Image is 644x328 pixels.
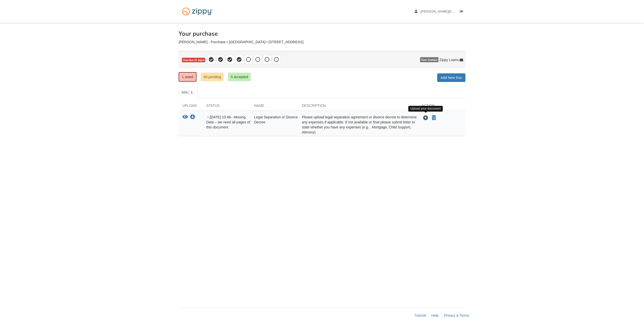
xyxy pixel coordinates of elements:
span: Zippy Loans [439,57,459,62]
a: Help [431,313,438,317]
div: Upload [179,103,203,111]
div: [PERSON_NAME] - Purchase • [GEOGRAPHIC_DATA] • [STREET_ADDRESS] [179,40,465,44]
a: 40 pending [201,73,224,81]
div: Please upload legal separation agreement or divorce decree to determine any expenses if applicabl... [298,115,418,135]
button: View Legal Separation or Divorce Decree [182,115,188,120]
span: 1 [189,90,195,95]
div: – Missing Data – we need all pages of this document [203,115,250,135]
a: Privacy & Terms [444,313,469,317]
span: Overdue 21 days [182,58,205,63]
div: Status [203,103,250,111]
div: Name [250,103,298,111]
span: Legal Separation or Divorce Decree [254,115,298,124]
span: [DATE] 10:48 [206,115,231,119]
a: 5 accepted [228,73,251,81]
a: Download Legal Separation or Divorce Decree [190,115,195,119]
img: Logo [179,5,216,18]
a: Log out [460,10,465,15]
div: Upload your document [408,106,443,112]
h1: Your purchase [179,30,218,37]
span: Your Contact [420,57,438,62]
button: Upload Legal Separation or Divorce Decree [423,115,429,121]
div: Description [298,103,418,111]
a: edit profile [415,10,534,15]
div: Action [418,103,465,111]
a: Tutorial [414,313,426,317]
a: Add New Doc [437,73,465,82]
span: arron.perkins@gmail.com [421,10,534,13]
a: Misc [179,87,197,98]
button: Declare Legal Separation or Divorce Decree not applicable [431,115,436,121]
a: 1 owed [179,72,196,82]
